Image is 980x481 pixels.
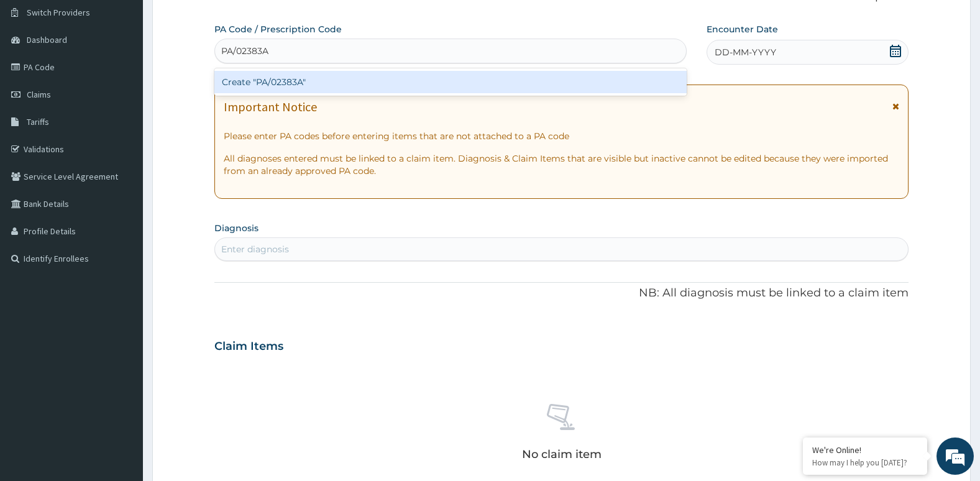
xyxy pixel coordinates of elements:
label: Diagnosis [214,222,259,234]
span: We're online! [72,157,172,282]
span: Switch Providers [27,7,90,18]
div: Create "PA/02383A" [214,71,687,93]
label: Encounter Date [707,23,778,35]
p: No claim item [522,448,602,460]
h1: Important Notice [224,100,317,114]
img: d_794563401_company_1708531726252_794563401 [23,62,50,93]
label: PA Code / Prescription Code [214,23,342,35]
textarea: Type your message and hit 'Enter' [6,339,237,383]
span: Tariffs [27,116,49,127]
div: We're Online! [812,444,918,456]
p: NB: All diagnosis must be linked to a claim item [214,285,909,301]
span: Dashboard [27,34,67,45]
p: All diagnoses entered must be linked to a claim item. Diagnosis & Claim Items that are visible bu... [224,152,900,177]
div: Chat with us now [65,70,209,86]
p: How may I help you today? [812,457,918,468]
h3: Claim Items [214,340,283,354]
span: DD-MM-YYYY [715,46,776,58]
div: Minimize live chat window [204,6,234,36]
p: Please enter PA codes before entering items that are not attached to a PA code [224,130,900,142]
span: Claims [27,89,51,100]
div: Enter diagnosis [221,243,289,255]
